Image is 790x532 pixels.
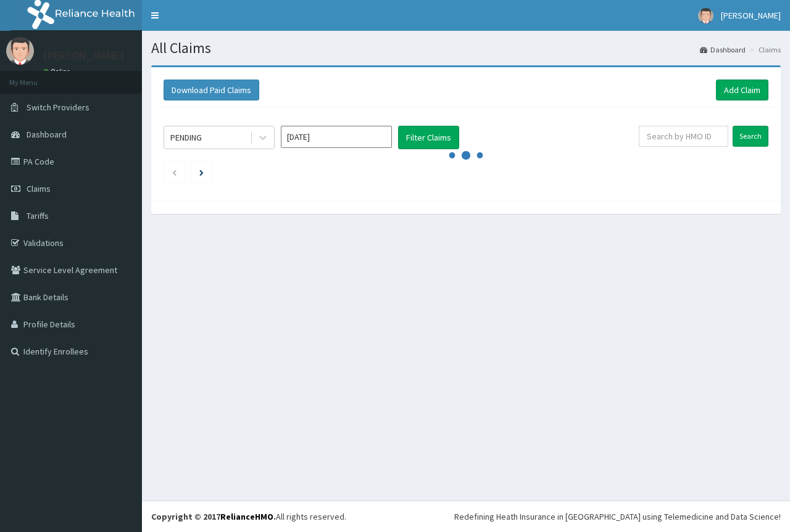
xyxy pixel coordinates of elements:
[398,126,459,149] button: Filter Claims
[151,511,276,522] strong: Copyright © 2017 .
[281,126,392,148] input: Select Month and Year
[199,166,204,178] a: Next page
[721,10,781,21] span: [PERSON_NAME]
[700,44,746,55] a: Dashboard
[142,501,790,532] footer: All rights reserved.
[733,126,768,147] input: Search
[151,40,781,56] h1: All Claims
[716,80,768,100] a: Add Claim
[164,80,259,100] button: Download Paid Claims
[447,137,484,174] svg: audio-loading
[27,129,67,140] span: Dashboard
[170,131,202,144] div: PENDING
[27,210,49,221] span: Tariffs
[6,37,34,65] img: User Image
[639,126,728,147] input: Search by HMO ID
[43,67,73,76] a: Online
[43,50,124,61] p: [PERSON_NAME]
[454,510,781,523] div: Redefining Heath Insurance in [GEOGRAPHIC_DATA] using Telemedicine and Data Science!
[27,102,89,113] span: Switch Providers
[220,511,273,522] a: RelianceHMO
[747,44,781,55] li: Claims
[172,166,177,178] a: Previous page
[27,183,51,194] span: Claims
[698,8,713,23] img: User Image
